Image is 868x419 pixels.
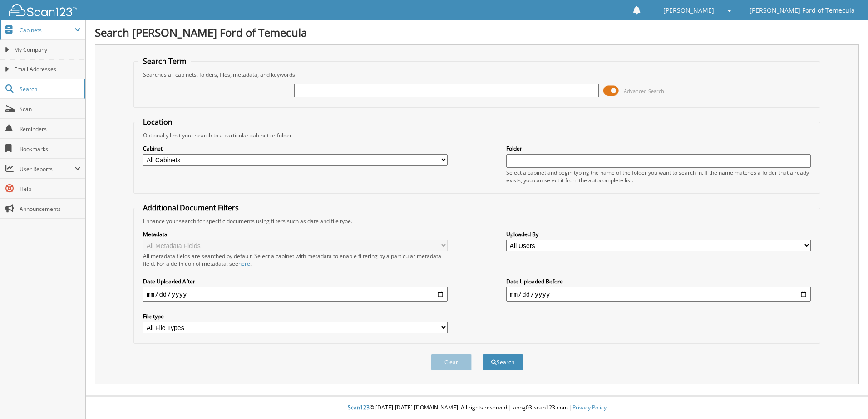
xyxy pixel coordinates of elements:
[143,230,448,238] label: Metadata
[138,71,815,78] div: Searches all cabinets, folders, files, metadata, and keywords
[14,46,81,54] span: My Company
[506,145,811,152] label: Folder
[143,312,448,320] label: File type
[506,287,811,302] input: end
[138,56,191,66] legend: Search Term
[143,287,448,302] input: start
[138,132,815,139] div: Optionally limit your search to a particular cabinet or folder
[95,25,859,40] h1: Search [PERSON_NAME] Ford of Temecula
[750,8,855,13] span: [PERSON_NAME] Ford of Temecula
[14,65,81,73] span: Email Addresses
[506,278,811,285] label: Date Uploaded Before
[238,260,250,268] a: here
[20,145,81,153] span: Bookmarks
[20,26,74,34] span: Cabinets
[483,354,523,370] button: Search
[143,145,448,152] label: Cabinet
[431,354,472,370] button: Clear
[572,404,607,411] a: Privacy Policy
[20,185,81,193] span: Help
[143,252,448,268] div: All metadata fields are searched by default. Select a cabinet with metadata to enable filtering b...
[506,169,811,184] div: Select a cabinet and begin typing the name of the folder you want to search in. If the name match...
[138,217,815,225] div: Enhance your search for specific documents using filters such as date and file type.
[20,125,81,133] span: Reminders
[348,404,370,411] span: Scan123
[86,397,868,419] div: © [DATE]-[DATE] [DOMAIN_NAME]. All rights reserved | appg03-scan123-com |
[663,8,714,13] span: [PERSON_NAME]
[624,88,664,94] span: Advanced Search
[20,165,74,173] span: User Reports
[20,205,81,213] span: Announcements
[823,375,868,419] iframe: Chat Widget
[143,278,448,285] label: Date Uploaded After
[138,117,177,127] legend: Location
[9,4,77,16] img: scan123-logo-white.svg
[138,203,243,213] legend: Additional Document Filters
[20,85,79,93] span: Search
[506,230,811,238] label: Uploaded By
[20,105,81,113] span: Scan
